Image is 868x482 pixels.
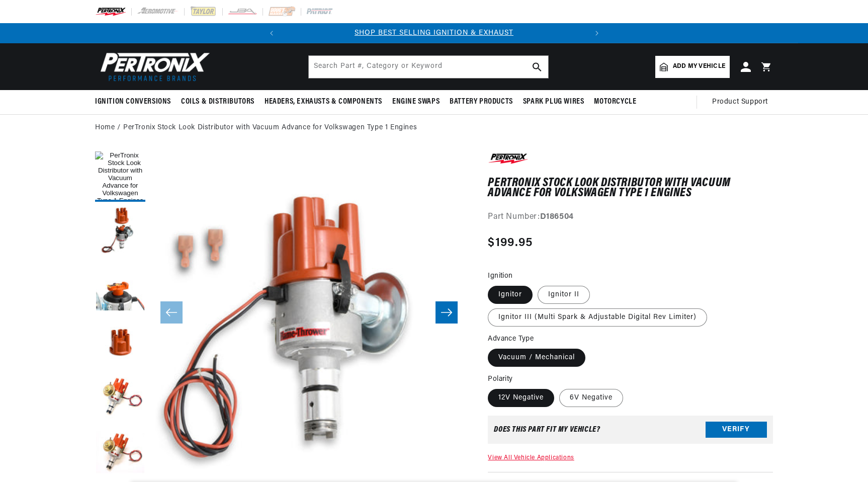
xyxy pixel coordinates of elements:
div: Part Number: [488,211,773,224]
slideshow-component: Translation missing: en.sections.announcements.announcement_bar [70,23,798,43]
a: PerTronix Stock Look Distributor with Vacuum Advance for Volkswagen Type 1 Engines [123,122,417,133]
legend: Ignition [488,271,513,281]
strong: D186504 [540,213,574,221]
span: Coils & Distributors [181,97,254,107]
button: Translation missing: en.sections.announcements.next_announcement [587,23,607,43]
button: Load image 3 in gallery view [95,262,145,312]
label: Ignitor II [538,286,590,304]
label: 6V Negative [559,389,623,407]
h1: PerTronix Stock Look Distributor with Vacuum Advance for Volkswagen Type 1 Engines [488,178,773,199]
label: Vacuum / Mechanical [488,349,585,367]
summary: Product Support [712,90,773,114]
button: Load image 6 in gallery view [95,428,145,478]
button: Translation missing: en.sections.announcements.previous_announcement [262,23,282,43]
span: Battery Products [450,97,513,107]
summary: Ignition Conversions [95,90,176,114]
label: Ignitor [488,286,533,304]
legend: Polarity [488,374,513,384]
span: Product Support [712,97,768,108]
button: Load image 2 in gallery view [95,207,145,257]
div: Announcement [282,28,587,39]
media-gallery: Gallery Viewer [95,151,468,474]
a: View All Vehicle Applications [488,455,574,461]
span: Engine Swaps [392,97,440,107]
img: Pertronix [95,49,211,84]
span: Headers, Exhausts & Components [265,97,382,107]
summary: Engine Swaps [387,90,445,114]
a: Add my vehicle [655,56,730,78]
div: 1 of 2 [282,28,587,39]
summary: Battery Products [445,90,518,114]
span: Ignition Conversions [95,97,171,107]
button: Slide right [436,301,458,324]
label: 12V Negative [488,389,554,407]
input: Search Part #, Category or Keyword [309,56,548,78]
summary: Motorcycle [589,90,641,114]
button: search button [526,56,548,78]
span: $199.95 [488,234,533,252]
summary: Spark Plug Wires [518,90,589,114]
span: Add my vehicle [673,62,725,71]
summary: Headers, Exhausts & Components [259,90,387,114]
a: Home [95,122,115,133]
button: Load image 5 in gallery view [95,373,145,423]
button: Slide left [160,301,183,324]
div: Does This part fit My vehicle? [494,426,600,434]
a: SHOP BEST SELLING IGNITION & EXHAUST [355,29,513,37]
legend: Advance Type [488,334,535,344]
label: Ignitor III (Multi Spark & Adjustable Digital Rev Limiter) [488,308,707,327]
button: Load image 4 in gallery view [95,317,145,368]
span: Motorcycle [594,97,636,107]
nav: breadcrumbs [95,122,773,133]
button: Load image 1 in gallery view [95,151,145,202]
summary: Coils & Distributors [176,90,259,114]
span: Spark Plug Wires [523,97,584,107]
button: Verify [706,422,767,438]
